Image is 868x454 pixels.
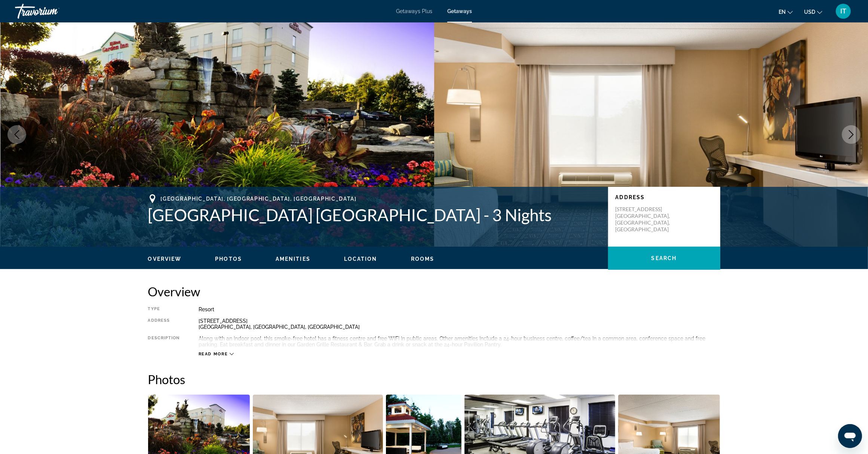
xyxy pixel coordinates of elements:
a: Getaways Plus [396,8,432,14]
div: Type [148,306,180,312]
div: Address [148,318,180,330]
span: Amenities [276,256,310,262]
p: [STREET_ADDRESS] [GEOGRAPHIC_DATA], [GEOGRAPHIC_DATA], [GEOGRAPHIC_DATA] [616,206,675,233]
span: [GEOGRAPHIC_DATA], [GEOGRAPHIC_DATA], [GEOGRAPHIC_DATA] [161,196,357,202]
button: Change currency [804,6,822,17]
span: Search [651,255,677,261]
h1: [GEOGRAPHIC_DATA] [GEOGRAPHIC_DATA] - 3 Nights [148,205,601,225]
button: Overview [148,256,182,262]
p: Address [616,194,713,200]
button: Photos [215,256,242,262]
div: [STREET_ADDRESS] [GEOGRAPHIC_DATA], [GEOGRAPHIC_DATA], [GEOGRAPHIC_DATA] [199,318,720,330]
button: Next image [842,125,861,144]
h2: Photos [148,372,720,387]
span: Rooms [411,256,435,262]
div: Along with an indoor pool, this smoke-free hotel has a fitness centre and free WiFi in public are... [199,336,720,348]
button: Read more [199,351,234,357]
span: USD [804,9,815,15]
span: Location [344,256,377,262]
button: Amenities [276,256,310,262]
div: Resort [199,306,720,312]
span: Overview [148,256,182,262]
button: Change language [779,6,793,17]
iframe: Button to launch messaging window [838,424,862,448]
a: Travorium [15,1,90,21]
span: Read more [199,352,228,356]
button: Search [608,247,720,270]
button: Location [344,256,377,262]
h2: Overview [148,284,720,299]
span: Photos [215,256,242,262]
button: User Menu [834,3,853,19]
span: IT [840,7,846,15]
div: Description [148,336,180,348]
span: en [779,9,786,15]
a: Getaways [447,8,472,14]
button: Rooms [411,256,435,262]
button: Previous image [7,125,26,144]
